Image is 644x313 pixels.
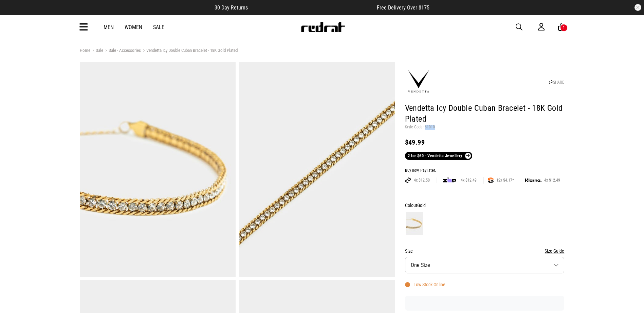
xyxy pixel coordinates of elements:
a: Sale [153,24,164,30]
img: Gold [406,212,423,235]
iframe: Customer reviews powered by Trustpilot [405,300,565,307]
div: $49.99 [405,138,565,146]
a: Home [80,48,90,53]
a: Sale [90,48,103,54]
img: zip [443,177,456,184]
div: Buy now, Pay later. [405,168,565,173]
span: One Size [411,262,430,268]
button: Size Guide [545,247,564,255]
a: 2 for $60 - Vendetta Jewellery [405,152,472,160]
a: Sale - Accessories [103,48,141,54]
div: Colour [405,201,565,209]
div: 1 [563,25,565,30]
span: 4x $12.50 [411,178,433,183]
span: 4x $12.49 [541,178,563,183]
img: Redrat logo [300,22,345,32]
img: KLARNA [525,179,541,182]
iframe: Customer reviews powered by Trustpilot [261,4,363,11]
div: Low Stock Online [405,282,445,287]
button: One Size [405,257,565,273]
img: AFTERPAY [405,178,411,183]
img: Vendetta Icy Double Cuban Bracelet - 18k Gold Plated in Gold [80,62,236,277]
span: 4x $12.49 [458,178,479,183]
span: 12x $4.17* [494,178,517,183]
span: Free Delivery Over $175 [377,4,429,11]
img: SPLITPAY [488,178,494,183]
span: Gold [417,203,426,208]
a: 1 [558,24,565,31]
h1: Vendetta Icy Double Cuban Bracelet - 18K Gold Plated [405,103,565,125]
p: Style Code: 61010 [405,125,565,130]
a: Women [125,24,142,30]
img: Vendetta [405,68,432,95]
a: SHARE [549,80,564,85]
button: Open LiveChat chat widget [5,3,26,23]
img: Vendetta Icy Double Cuban Bracelet - 18k Gold Plated in Gold [239,62,395,277]
div: Size [405,247,565,255]
span: 30 Day Returns [215,4,248,11]
a: Men [104,24,114,30]
a: Vendetta Icy Double Cuban Bracelet - 18K Gold Plated [141,48,238,54]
